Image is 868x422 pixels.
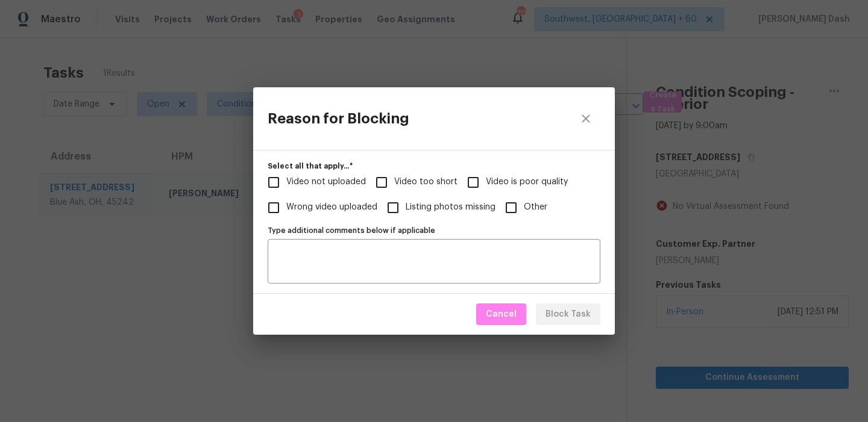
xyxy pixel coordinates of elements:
span: Other [524,201,547,214]
button: close [571,104,600,133]
span: Video is poor quality [486,176,568,188]
label: Type additional comments below if applicable [268,227,600,234]
span: Listing photos missing [406,201,495,214]
span: Wrong video uploaded [286,201,377,214]
span: Video is poor quality [461,170,486,195]
span: Wrong video uploaded [261,195,286,220]
span: Cancel [486,307,517,322]
div: Additional Comments [268,222,600,284]
span: Other [498,195,524,220]
h3: Reason for Blocking [268,110,409,127]
span: Listing photos missing [380,195,406,220]
span: Video too short [394,176,458,188]
span: Video not uploaded [261,170,286,195]
button: Cancel [476,303,526,326]
span: Video not uploaded [286,176,366,188]
span: Video too short [369,170,394,195]
label: Select all that apply... [268,163,600,170]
